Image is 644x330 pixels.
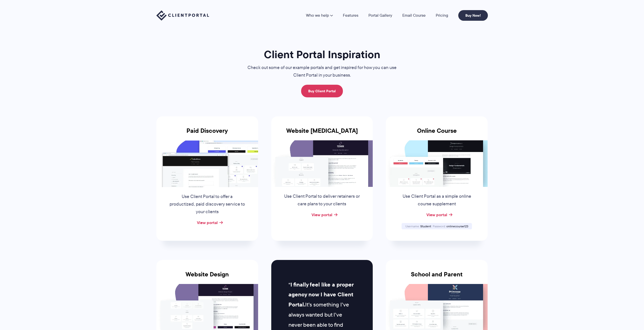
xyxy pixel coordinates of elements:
p: Check out some of our example portals and get inspired for how you can use Client Portal in your ... [237,64,407,79]
span: Password [433,224,446,228]
a: Features [343,13,358,17]
h3: Paid Discovery [156,127,258,140]
a: Buy Now! [458,10,488,21]
h1: Client Portal Inspiration [237,48,407,61]
span: Student [420,224,431,228]
a: Buy Client Portal [301,85,343,97]
p: Use Client Portal as a simple online course supplement [398,193,475,208]
h3: Online Course [386,127,488,140]
span: Username [405,224,420,228]
a: View portal [426,212,447,218]
a: Portal Gallery [368,13,392,17]
a: Who we help [306,13,333,17]
a: Email Course [402,13,426,17]
h3: Website [MEDICAL_DATA] [271,127,373,140]
p: Use Client Portal to offer a productized, paid discovery service to your clients [169,193,246,216]
a: View portal [311,212,332,218]
span: onlinecourse123 [446,224,468,228]
p: Use Client Portal to deliver retainers or care plans to your clients [283,193,360,208]
strong: I finally feel like a proper agency now I have Client Portal. [288,280,354,309]
h3: School and Parent [386,271,488,284]
a: Pricing [436,13,448,17]
h3: Website Design [156,271,258,284]
a: View portal [197,219,218,226]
